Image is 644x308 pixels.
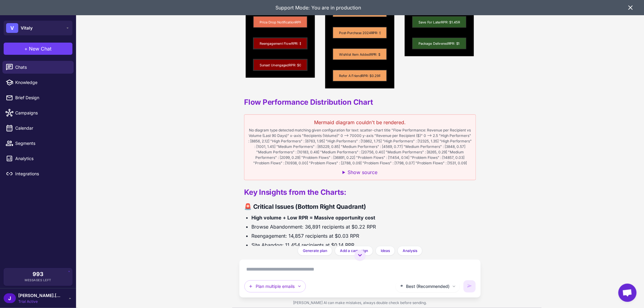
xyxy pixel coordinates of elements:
p: Reengagement FlowRPR: $0.03Recipients: 14,857🚨 HIGH VOLUME [260,41,301,47]
a: Brief Design [2,91,74,104]
button: Best (Recommended) [396,280,460,292]
button: Plan multiple emails [244,280,306,292]
span: Ideas [381,248,390,254]
button: VVitaly [4,21,72,35]
span: [PERSON_NAME].[PERSON_NAME] [18,292,61,299]
p: Package DeliveredRPR: $1.35Recipients: 12,325 [419,41,460,47]
div: Open chat [618,284,637,302]
div: J [4,293,16,303]
a: Knowledge [2,76,74,89]
span: Vitaly [21,25,33,31]
span: Knowledge [15,79,69,86]
li: Browse Abandonment: 36,891 recipients at $0.22 RPR [251,223,476,231]
span: Best (Recommended) [406,283,450,290]
span: Analytics [15,155,69,162]
span: + [25,45,28,52]
p: Save For LaterRPR: $1.45Recipients: 1,001 [419,19,460,25]
a: Analytics [2,152,74,165]
li: Reengagement: 14,857 recipients at $0.03 RPR [251,232,476,240]
span: Integrations [15,170,69,177]
a: Segments [2,137,74,150]
li: Site Abandon: 11,454 recipients at $0.14 RPR [251,241,476,249]
h2: Key Insights from the Charts: [244,187,476,197]
span: Analysis [403,248,417,254]
a: Campaigns [2,107,74,119]
span: Messages Left [25,278,51,282]
button: Generate plan [298,246,332,256]
p: Refer A FriendRPR: $0.29Recipients: 8,265 [339,73,381,79]
p: Post-Purchase 2024RPR: $0.40Recipients: 20,756 [339,30,381,36]
p: Price Drop NotificationRPR: $0.07Recipients: 1,798 [260,19,301,25]
button: Analysis [397,246,422,256]
div: No diagram type detected matching given configuration for text: scatter-chart title "Flow Perform... [248,128,472,166]
span: Segments [15,140,69,147]
strong: 🚨 Critical Issues (Bottom Right Quadrant) [244,203,366,210]
a: Integrations [2,167,74,180]
div: [PERSON_NAME] AI can make mistakes, always double check before sending. [239,298,481,308]
p: Sunset UnengagedRPR: $0.00Recipients: 10,938🚨 HIGH VOLUME [260,62,301,68]
div: Mermaid diagram couldn't be rendered. [244,114,476,180]
summary: Show source [248,168,472,176]
a: Calendar [2,122,74,135]
a: Chats [2,61,74,74]
span: Campaigns [15,110,69,116]
p: Wishlist Item AddedRPR: $0.29Recipients: 2,099 [339,52,381,57]
span: Add a campaign [340,248,368,254]
span: New Chat [29,45,52,52]
span: Chats [15,64,69,71]
button: Add a campaign [335,246,373,256]
span: Trial Active [18,299,61,304]
span: 993 [33,271,44,277]
span: Generate plan [303,248,327,254]
span: Calendar [15,125,69,131]
div: V [6,23,18,33]
strong: High volume + Low RPR = Massive opportunity cost [251,215,375,221]
h2: Flow Performance Distribution Chart [244,97,476,107]
span: Brief Design [15,94,69,101]
button: +New Chat [4,43,72,55]
button: Ideas [376,246,395,256]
